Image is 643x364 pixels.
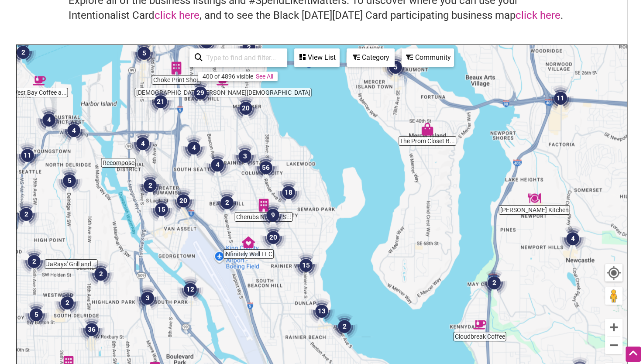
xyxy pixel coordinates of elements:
div: 4 [181,135,207,161]
div: Community [402,49,453,66]
div: 4 [130,130,156,157]
div: Filter by Community [402,48,454,67]
div: 15 [148,196,175,223]
div: 5 [56,168,83,194]
a: click here [155,9,199,21]
div: Cherubs Nursery School [257,199,270,212]
button: Zoom out [605,337,622,354]
div: 2 [10,39,36,65]
div: West Bay Coffee and Smoothies [33,74,46,87]
div: 2 [21,248,47,275]
div: Terry's Kitchen [528,192,541,205]
div: 2 [331,313,358,340]
button: Drag Pegman onto the map to open Street View [605,287,622,305]
div: The Prom Closet Boutique Consignment [421,123,434,136]
a: click here [516,9,560,21]
div: 11 [547,85,574,111]
div: 2 [137,172,163,199]
a: See All [256,73,273,80]
div: 4 [61,117,87,144]
button: Your Location [605,264,622,282]
button: Zoom in [605,319,622,336]
div: 2 [481,270,507,296]
div: Filter by category [347,48,395,67]
div: JaRays' Grill and Lounge [65,246,78,259]
div: 13 [309,298,335,324]
div: 36 [79,316,105,343]
div: Type to search and filter [189,48,287,67]
div: 3 [134,285,161,311]
div: 5 [382,54,409,80]
div: View List [295,49,339,66]
div: 20 [260,224,286,251]
div: Cloudbreak Coffee [473,318,486,331]
div: 20 [170,188,196,214]
div: 4 [204,152,230,178]
div: 21 [148,89,174,115]
div: 9 [260,202,286,228]
div: 15 [293,252,319,278]
div: 3 [232,143,258,169]
div: 12 [177,276,203,302]
div: 56 [253,155,279,181]
div: 2 [88,261,114,287]
div: Category [347,49,394,66]
div: 5 [23,302,49,328]
div: 4 [36,107,62,133]
div: Choke Print Shop [170,62,183,75]
div: Scroll Back to Top [626,347,641,362]
div: 2 [54,290,80,316]
div: 2 [214,189,240,216]
div: 5 [131,40,157,66]
div: 400 of 4896 visible [203,73,253,80]
div: 20 [233,95,259,121]
div: 29 [187,80,213,106]
div: 18 [275,179,302,206]
div: Recompose [112,144,125,158]
input: Type to find and filter... [203,49,282,66]
div: iNfinitely Well LLC [242,236,255,249]
div: 4 [560,226,586,252]
div: 11 [14,142,41,168]
div: 2 [13,201,39,227]
div: See a list of the visible businesses [294,48,340,67]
